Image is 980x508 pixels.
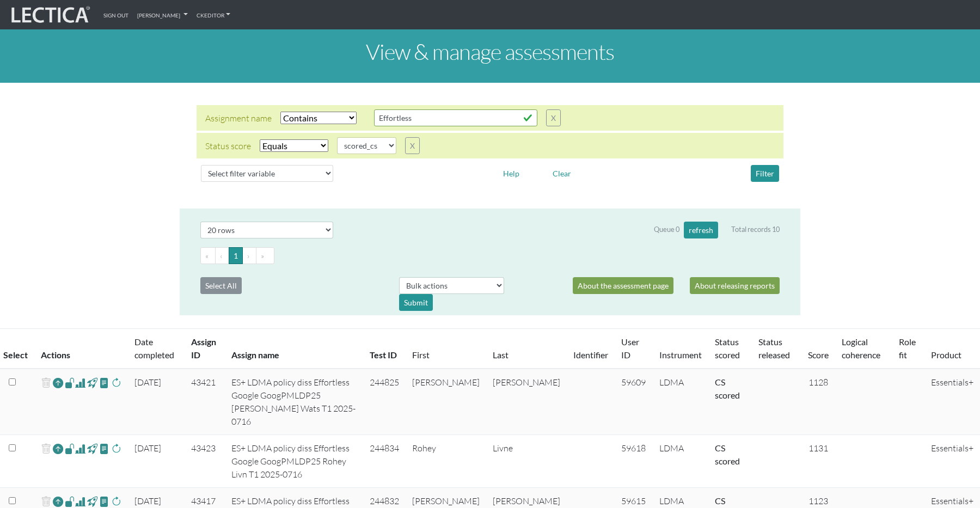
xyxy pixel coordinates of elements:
td: Rohey [406,435,486,488]
div: Submit [399,294,433,311]
td: 59609 [615,369,653,435]
a: Instrument [659,350,702,360]
td: [DATE] [128,369,185,435]
span: view [99,443,109,455]
th: Assign name [225,329,363,369]
td: ES+ LDMA policy diss Effortless Google GoogPMLDP25 Rohey Livn T1 2025-0716 [225,435,363,488]
th: Assign ID [185,329,225,369]
span: view [87,377,97,389]
button: Go to page 1 [229,247,243,264]
ul: Pagination [200,247,780,264]
a: Last [493,350,509,360]
div: Assignment name [205,112,272,125]
span: view [65,443,75,455]
a: Completed = assessment has been completed; CS scored = assessment has been CLAS scored; LS scored... [715,443,740,466]
span: Analyst score [75,377,85,390]
span: delete [41,376,51,391]
div: Status score [205,139,251,152]
td: Essentials+ [924,435,980,488]
a: Sign out [99,4,133,25]
div: Queue 0 Total records 10 [654,222,780,238]
button: X [546,109,561,126]
th: Test ID [363,329,406,369]
span: view [87,443,97,455]
span: 1128 [808,377,828,388]
td: 244834 [363,435,406,488]
button: refresh [684,222,718,238]
span: Analyst score [75,443,85,456]
a: Reopen [53,376,63,391]
button: X [405,137,420,154]
th: Actions [34,329,128,369]
span: 1131 [808,443,828,454]
td: 43421 [185,369,225,435]
a: Completed = assessment has been completed; CS scored = assessment has been CLAS scored; LS scored... [715,377,740,400]
td: LDMA [653,369,708,435]
a: Score [808,350,829,360]
a: About releasing reports [690,277,780,294]
button: Select All [200,277,242,294]
button: Clear [548,165,576,182]
span: rescore [111,377,121,390]
a: Help [498,167,524,178]
a: Date completed [134,336,174,360]
a: Status released [758,336,790,360]
td: Livne [486,435,567,488]
a: Status scored [715,336,740,360]
td: LDMA [653,435,708,488]
a: Product [931,350,961,360]
td: ES+ LDMA policy diss Effortless Google GoogPMLDP25 [PERSON_NAME] Wats T1 2025-0716 [225,369,363,435]
td: [DATE] [128,435,185,488]
td: 244825 [363,369,406,435]
span: view [99,495,109,508]
span: rescore [111,443,121,456]
span: view [99,377,109,389]
a: User ID [621,336,639,360]
td: Essentials+ [924,369,980,435]
span: delete [41,442,51,457]
a: Identifier [573,350,608,360]
a: Role fit [899,336,916,360]
td: 59618 [615,435,653,488]
img: lecticalive [9,4,90,25]
button: Filter [751,165,779,182]
button: Help [498,165,524,182]
a: Logical coherence [842,336,880,360]
a: First [412,350,430,360]
td: [PERSON_NAME] [486,369,567,435]
a: CKEditor [192,4,235,25]
span: 1123 [808,495,828,506]
a: [PERSON_NAME] [133,4,192,25]
span: view [87,495,97,508]
span: view [65,495,75,508]
td: [PERSON_NAME] [406,369,486,435]
span: view [65,377,75,389]
a: Reopen [53,442,63,457]
a: About the assessment page [573,277,673,294]
td: 43423 [185,435,225,488]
